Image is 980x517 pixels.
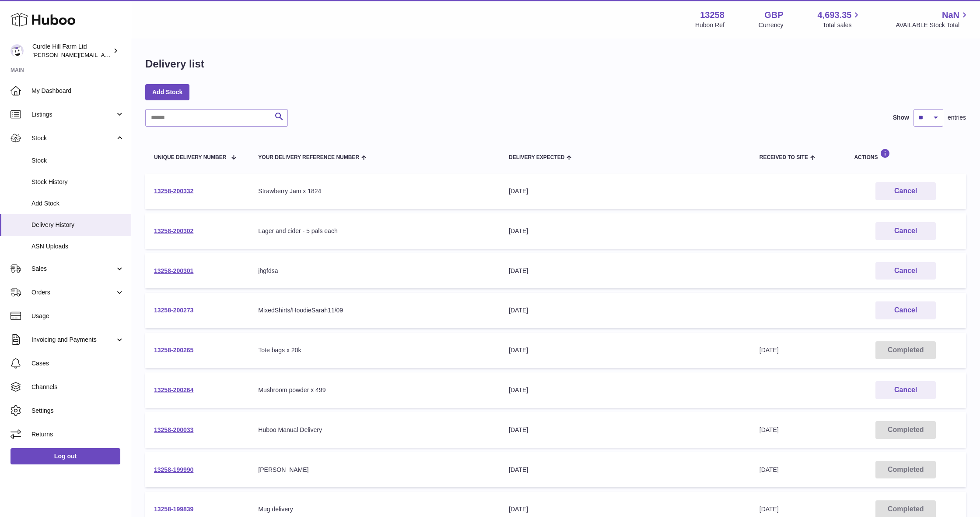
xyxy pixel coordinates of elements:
[31,265,115,273] span: Sales
[896,9,969,29] a: NaN AVAILABLE Stock Total
[258,306,491,315] div: MixedShirts/HoodieSarah11/09
[759,466,779,473] span: [DATE]
[154,347,193,354] a: 13258-200265
[759,21,784,29] div: Currency
[31,178,124,186] span: Stock History
[154,386,193,393] a: 13258-200264
[875,262,936,280] button: Cancel
[154,307,193,314] a: 13258-200273
[31,199,124,208] span: Add Stock
[818,9,862,29] a: 4,693.35 Total sales
[32,51,175,58] span: [PERSON_NAME][EMAIL_ADDRESS][DOMAIN_NAME]
[509,466,742,474] div: [DATE]
[32,42,111,59] div: Curdle Hill Farm Ltd
[509,346,742,354] div: [DATE]
[258,346,491,354] div: Tote bags x 20k
[145,84,189,100] a: Add Stock
[154,188,193,195] a: 13258-200332
[948,113,966,122] span: entries
[31,407,124,415] span: Settings
[31,156,124,165] span: Stock
[896,21,969,29] span: AVAILABLE Stock Total
[31,221,124,229] span: Delivery History
[154,227,193,234] a: 13258-200302
[31,430,124,439] span: Returns
[695,21,724,29] div: Huboo Ref
[31,242,124,251] span: ASN Uploads
[509,187,742,195] div: [DATE]
[509,155,564,160] span: Delivery Expected
[509,306,742,315] div: [DATE]
[759,506,779,513] span: [DATE]
[258,466,491,474] div: [PERSON_NAME]
[258,155,359,160] span: Your Delivery Reference Number
[258,227,491,235] div: Lager and cider - 5 pals each
[10,448,120,464] a: Log out
[875,182,936,200] button: Cancel
[509,386,742,394] div: [DATE]
[258,187,491,195] div: Strawberry Jam x 1824
[10,44,24,57] img: miranda@diddlysquatfarmshop.com
[875,381,936,399] button: Cancel
[509,227,742,235] div: [DATE]
[154,155,226,160] span: Unique Delivery Number
[258,386,491,394] div: Mushroom powder x 499
[145,57,204,71] h1: Delivery list
[854,149,957,160] div: Actions
[154,426,193,433] a: 13258-200033
[258,426,491,434] div: Huboo Manual Delivery
[509,505,742,513] div: [DATE]
[258,505,491,513] div: Mug delivery
[258,267,491,275] div: jhgfdsa
[31,87,124,95] span: My Dashboard
[764,9,783,21] strong: GBP
[759,155,808,160] span: Received to Site
[31,383,124,391] span: Channels
[154,506,193,513] a: 13258-199839
[31,312,124,320] span: Usage
[700,9,724,21] strong: 13258
[31,110,115,119] span: Listings
[31,359,124,368] span: Cases
[154,466,193,473] a: 13258-199990
[509,426,742,434] div: [DATE]
[875,222,936,240] button: Cancel
[818,9,852,21] span: 4,693.35
[759,426,779,433] span: [DATE]
[509,267,742,275] div: [DATE]
[942,9,959,21] span: NaN
[875,301,936,319] button: Cancel
[31,336,115,344] span: Invoicing and Payments
[822,21,861,29] span: Total sales
[759,347,779,354] span: [DATE]
[31,134,115,142] span: Stock
[893,113,909,122] label: Show
[31,288,115,297] span: Orders
[154,267,193,274] a: 13258-200301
